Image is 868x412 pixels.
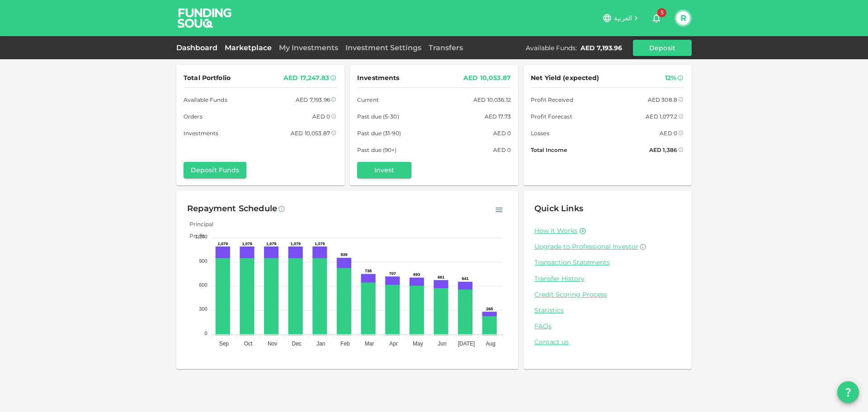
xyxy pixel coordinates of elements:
span: Profit [183,232,205,239]
div: AED 7,193.96 [580,43,622,52]
tspan: 900 [199,258,207,264]
span: Past due (31-90) [357,128,401,138]
a: Transaction Statements [534,258,681,267]
a: Transfers [425,43,467,52]
a: Credit Scoring Process [534,290,681,299]
span: Principal [183,221,213,227]
tspan: May [413,341,423,347]
tspan: Jan [316,341,325,347]
a: Transfer History [534,275,681,283]
tspan: Aug [486,341,495,347]
div: AED 10,036.12 [473,95,511,104]
button: Invest [357,162,411,178]
span: العربية [614,14,632,22]
span: Orders [184,112,203,121]
span: Total Income [531,145,567,155]
span: Past due (90+) [357,145,397,155]
tspan: Apr [389,341,398,347]
span: Profit Received [531,95,573,104]
a: FAQs [534,322,681,331]
button: R [676,11,690,25]
a: Statistics [534,306,681,315]
span: Total Portfolio [184,72,231,84]
tspan: Nov [268,341,277,347]
span: 5 [657,8,666,17]
a: Investment Settings [342,43,425,52]
tspan: Feb [340,341,350,347]
div: AED 0 [493,145,511,155]
span: Losses [531,128,549,138]
span: Investments [184,128,218,138]
tspan: Sep [219,341,229,347]
tspan: 1,200 [195,234,208,239]
button: 5 [647,9,665,27]
span: Current [357,95,379,104]
div: AED 1,077.2 [646,112,677,121]
div: AED 10,053.87 [291,128,330,138]
button: Deposit [633,40,692,56]
a: Dashboard [176,43,221,52]
div: AED 17.73 [485,112,511,121]
span: Quick Links [534,204,583,213]
button: Deposit Funds [184,162,246,178]
span: Net Yield (expected) [531,72,599,84]
div: 12% [665,72,676,84]
div: AED 10,053.87 [463,72,511,84]
span: Investments [357,72,399,84]
div: AED 0 [660,128,677,138]
div: AED 1,386 [649,145,677,155]
a: How it Works [534,227,577,235]
span: Available Funds [184,95,227,104]
div: AED 0 [493,128,511,138]
tspan: Dec [292,341,302,347]
span: Past due (5-30) [357,112,399,121]
tspan: [DATE] [458,341,475,347]
div: AED 308.8 [648,95,677,104]
div: AED 17,247.83 [283,72,329,84]
a: Upgrade to Professional Investor [534,242,681,251]
tspan: Mar [365,341,374,347]
div: Repayment Schedule [187,202,277,216]
a: Contact us [534,338,681,346]
tspan: 300 [199,306,207,312]
button: question [837,381,859,403]
tspan: 0 [204,331,207,336]
tspan: 600 [199,282,207,288]
tspan: Jun [438,341,446,347]
a: My Investments [275,43,342,52]
div: Available Funds : [526,43,577,52]
span: Upgrade to Professional Investor [534,242,638,251]
a: Marketplace [221,43,275,52]
span: Profit Forecast [531,112,572,121]
tspan: Oct [244,341,253,347]
div: AED 0 [312,112,330,121]
div: AED 7,193.96 [296,95,330,104]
